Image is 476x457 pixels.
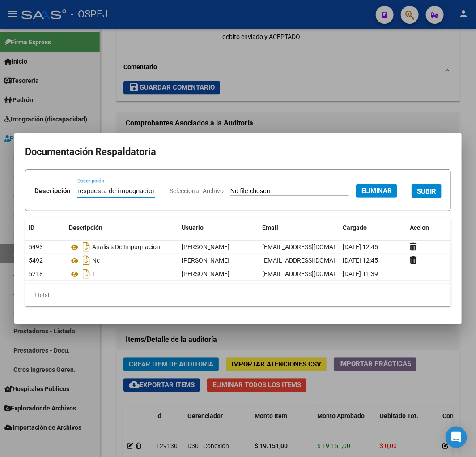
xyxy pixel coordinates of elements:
[343,270,378,277] span: [DATE] 11:39
[25,218,65,237] datatable-header-cell: ID
[29,257,43,264] span: 5492
[69,253,174,267] div: Nc
[69,240,174,254] div: Analisis De Impugnacion
[406,218,451,237] datatable-header-cell: Accion
[343,257,378,264] span: [DATE] 12:45
[182,257,229,264] span: [PERSON_NAME]
[410,224,429,231] span: Accion
[262,270,361,277] span: [EMAIL_ADDRESS][DOMAIN_NAME]
[29,224,34,231] span: ID
[69,224,102,231] span: Descripción
[262,243,361,250] span: [EMAIL_ADDRESS][DOMAIN_NAME]
[182,270,229,277] span: [PERSON_NAME]
[339,218,406,237] datatable-header-cell: Cargado
[182,243,229,250] span: [PERSON_NAME]
[343,243,378,250] span: [DATE] 12:45
[81,253,92,267] i: Descargar documento
[81,267,92,281] i: Descargar documento
[34,186,70,196] p: Descripción
[262,257,361,264] span: [EMAIL_ADDRESS][DOMAIN_NAME]
[25,284,451,306] div: 3 total
[178,218,259,237] datatable-header-cell: Usuario
[262,224,278,231] span: Email
[343,224,367,231] span: Cargado
[412,184,442,198] button: SUBIR
[65,218,178,237] datatable-header-cell: Descripción
[25,143,451,160] h2: Documentación Respaldatoria
[259,218,339,237] datatable-header-cell: Email
[69,267,174,281] div: 1
[417,187,436,195] span: SUBIR
[170,187,224,194] span: Seleccionar Archivo
[361,187,392,195] span: Eliminar
[356,184,397,198] button: Eliminar
[29,270,43,277] span: 5218
[446,427,467,448] div: Open Intercom Messenger
[81,240,92,254] i: Descargar documento
[182,224,204,231] span: Usuario
[29,243,43,250] span: 5493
